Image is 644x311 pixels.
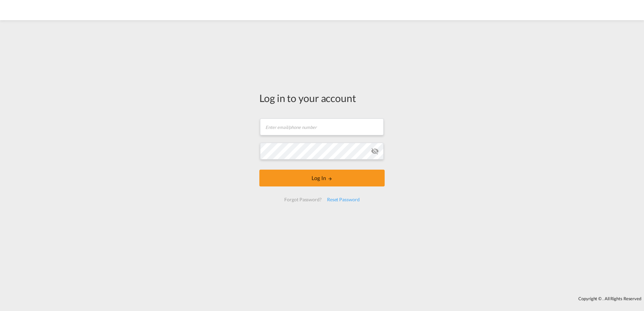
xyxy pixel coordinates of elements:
div: Forgot Password? [282,194,324,206]
div: Reset Password [324,194,362,206]
button: LOGIN [259,170,385,186]
md-icon: icon-eye-off [371,147,379,155]
div: Log in to your account [259,91,385,105]
input: Enter email/phone number [260,118,384,135]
